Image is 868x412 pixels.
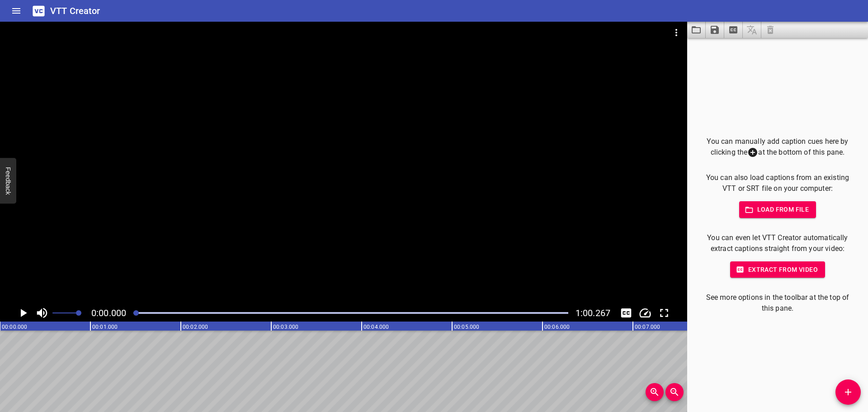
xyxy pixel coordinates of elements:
[665,383,684,401] button: Zoom Out
[33,304,51,322] button: Toggle mute
[183,324,208,330] text: 00:02.000
[454,324,479,330] text: 00:05.000
[746,204,809,215] span: Load from file
[50,4,100,18] h6: VTT Creator
[739,201,816,218] button: Load from file
[646,383,664,401] button: Zoom In
[702,172,854,194] p: You can also load captions from an existing VTT or SRT file on your computer:
[635,324,660,330] text: 00:07.000
[724,22,743,38] button: Extract captions from video
[576,308,610,318] span: Video Duration
[709,24,720,35] svg: Save captions to file
[702,292,854,314] p: See more options in the toolbar at the top of this pane.
[743,22,761,38] span: Add some captions below, then you can translate them.
[637,304,654,322] div: Playback Speed
[2,324,27,330] text: 00:00.000
[76,310,81,316] span: Set video volume
[14,304,32,322] button: Play/Pause
[618,304,635,322] button: Toggle captions
[737,264,818,275] span: Extract from video
[730,261,825,278] button: Extract from video
[835,379,861,405] button: Add Cue
[691,24,702,35] svg: Load captions from file
[656,304,673,322] div: Toggle Full Screen
[706,22,724,38] button: Save captions to file
[91,308,126,318] span: Current Time
[92,324,118,330] text: 00:01.000
[363,324,389,330] text: 00:04.000
[656,304,673,322] button: Toggle fullscreen
[702,136,854,158] p: You can manually add caption cues here by clicking the at the bottom of this pane.
[687,22,706,38] button: Load captions from file
[728,24,739,35] svg: Extract captions from video
[665,22,687,43] button: Video Options
[544,324,570,330] text: 00:06.000
[133,312,568,314] div: Play progress
[702,232,854,254] p: You can even let VTT Creator automatically extract captions straight from your video:
[637,304,654,322] button: Change Playback Speed
[618,304,635,322] div: Hide/Show Captions
[273,324,298,330] text: 00:03.000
